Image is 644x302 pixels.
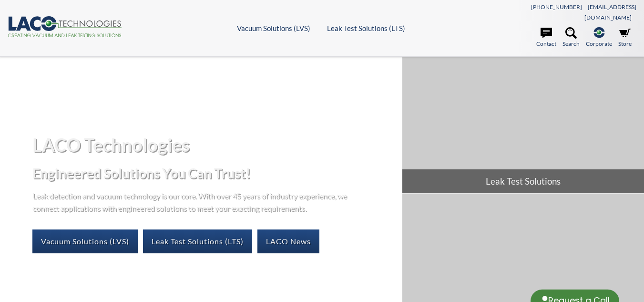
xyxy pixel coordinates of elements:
[536,27,556,48] a: Contact
[257,229,319,253] a: LACO News
[618,27,632,48] a: Store
[562,27,580,48] a: Search
[327,24,405,32] a: Leak Test Solutions (LTS)
[531,3,582,10] a: [PHONE_NUMBER]
[586,39,612,48] span: Corporate
[32,189,352,214] p: Leak detection and vacuum technology is our core. With over 45 years of industry experience, we c...
[32,133,395,156] h1: LACO Technologies
[402,169,644,193] span: Leak Test Solutions
[143,229,252,253] a: Leak Test Solutions (LTS)
[584,3,636,21] a: [EMAIL_ADDRESS][DOMAIN_NAME]
[32,229,138,253] a: Vacuum Solutions (LVS)
[402,57,644,193] a: Leak Test Solutions
[32,165,395,182] h2: Engineered Solutions You Can Trust!
[237,24,310,32] a: Vacuum Solutions (LVS)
